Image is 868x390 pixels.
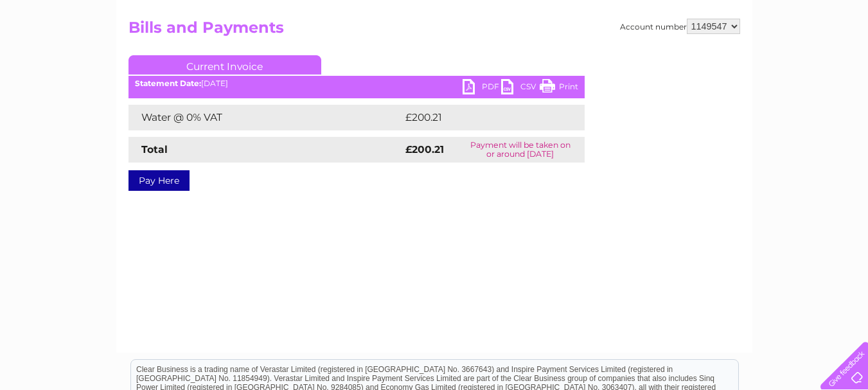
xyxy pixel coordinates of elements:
a: Log out [826,55,856,64]
td: Water @ 0% VAT [128,105,402,130]
td: Payment will be taken on or around [DATE] [456,137,585,163]
img: logo.png [30,33,96,73]
a: Water [642,55,666,64]
strong: Total [141,143,168,155]
td: £200.21 [402,105,561,130]
div: [DATE] [128,79,585,88]
a: Telecoms [710,55,748,64]
a: Current Invoice [128,55,321,75]
a: Energy [674,55,702,64]
a: 0333 014 3131 [626,6,714,22]
a: PDF [463,79,501,98]
div: Account number [620,19,740,34]
h2: Bills and Payments [128,19,740,43]
b: Statement Date: [135,78,201,88]
a: Print [540,79,578,98]
a: Pay Here [128,170,190,191]
div: Clear Business is a trading name of Verastar Limited (registered in [GEOGRAPHIC_DATA] No. 3667643... [131,7,738,62]
strong: £200.21 [405,143,444,155]
a: Contact [783,55,814,64]
a: Blog [756,55,775,64]
a: CSV [501,79,540,98]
